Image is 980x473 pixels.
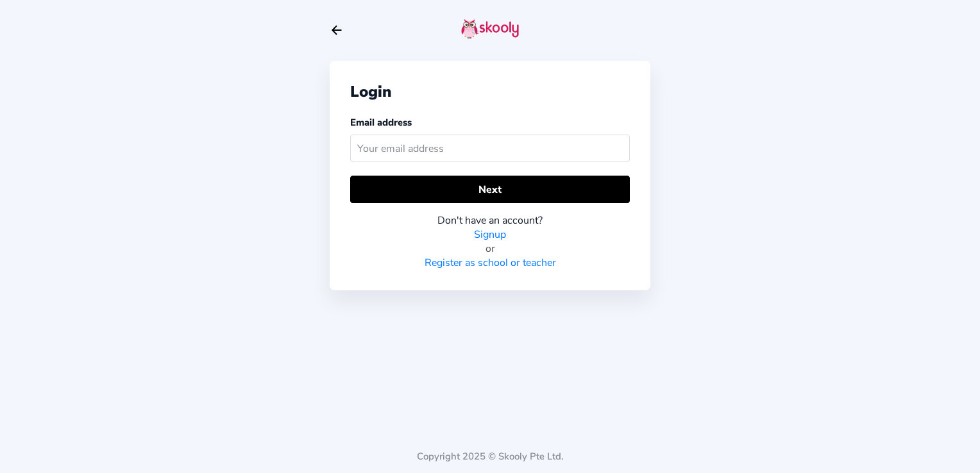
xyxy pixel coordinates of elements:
[350,81,630,102] div: Login
[474,228,506,242] a: Signup
[350,242,630,256] div: or
[350,213,630,228] div: Don't have an account?
[350,176,630,203] button: Next
[330,23,344,37] button: arrow back outline
[350,116,412,129] label: Email address
[425,256,556,270] a: Register as school or teacher
[461,19,519,39] img: skooly-logo.png
[350,135,630,162] input: Your email address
